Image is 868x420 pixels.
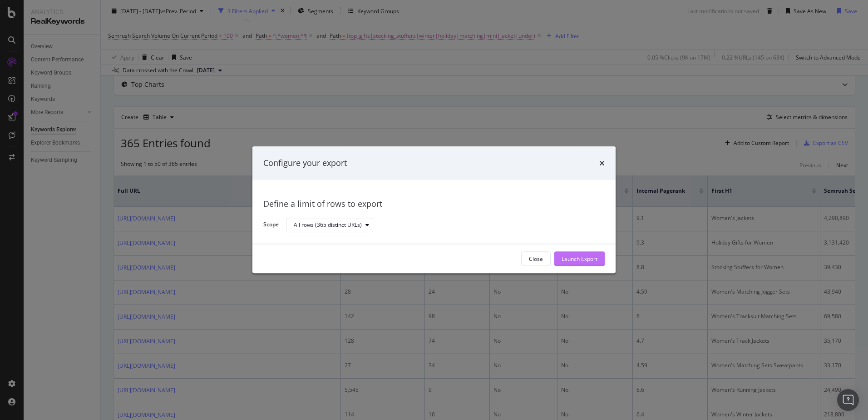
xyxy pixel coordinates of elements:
div: Define a limit of rows to export [263,198,605,210]
div: Configure your export [263,157,347,169]
div: All rows (365 distinct URLs) [294,222,362,228]
div: Close [529,255,543,263]
div: modal [252,146,616,273]
div: times [599,157,605,169]
div: Open Intercom Messenger [837,389,859,411]
button: Launch Export [554,252,605,266]
label: Scope [263,221,279,231]
div: Launch Export [562,255,597,263]
button: All rows (365 distinct URLs) [286,218,373,232]
button: Close [521,252,551,266]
